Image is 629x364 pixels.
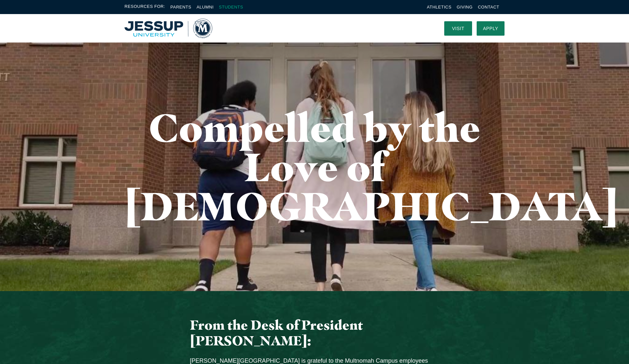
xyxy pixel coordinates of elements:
[477,21,505,36] a: Apply
[427,5,451,9] a: Athletics
[219,5,243,9] a: Students
[444,21,472,36] a: Visit
[124,108,505,226] h1: Compelled by the Love of [DEMOGRAPHIC_DATA]
[124,19,212,38] img: Multnomah University Logo
[190,317,363,349] span: From the Desk of President [PERSON_NAME]:
[124,3,165,11] span: Resources For:
[124,19,212,38] a: Home
[478,5,499,9] a: Contact
[197,5,214,9] a: Alumni
[457,5,473,9] a: Giving
[170,5,191,9] a: Parents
